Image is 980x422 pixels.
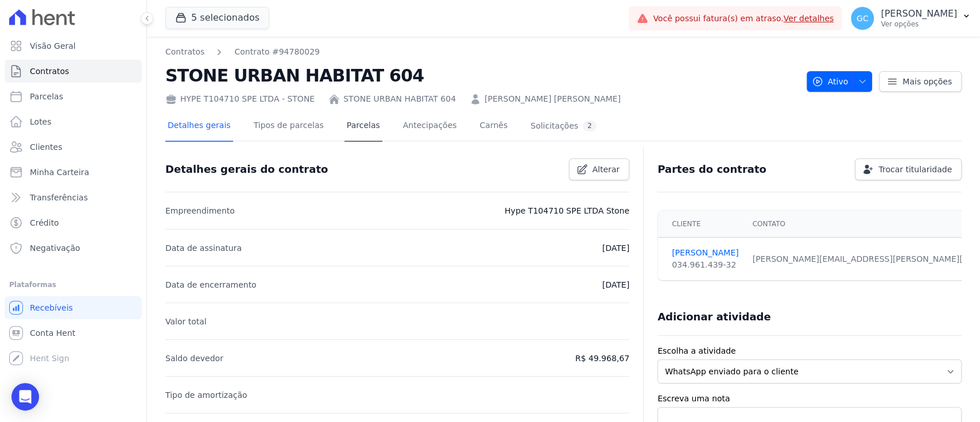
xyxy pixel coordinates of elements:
a: Minha Carteira [5,161,142,184]
a: Clientes [5,135,142,158]
a: Contratos [165,46,204,58]
div: Solicitações [530,121,596,131]
p: [DATE] [602,278,629,292]
span: Parcelas [30,91,63,102]
span: GC [857,14,869,22]
label: Escreva uma nota [657,393,962,405]
th: Cliente [658,211,745,238]
a: Trocar titularidade [855,158,962,180]
a: Contratos [5,60,142,83]
div: Plataformas [9,278,137,292]
h3: Adicionar atividade [657,310,770,324]
h3: Partes do contrato [657,162,766,176]
a: Mais opções [879,71,962,92]
a: Contrato #94780029 [234,46,320,58]
p: Hype T104710 SPE LTDA Stone [505,204,629,218]
h2: STONE URBAN HABITAT 604 [165,63,797,88]
span: Negativação [30,242,80,254]
div: 2 [583,121,596,131]
a: Ver detalhes [784,14,834,23]
a: Carnês [477,111,510,142]
span: Recebíveis [30,302,73,313]
span: Crédito [30,217,59,229]
a: [PERSON_NAME] [PERSON_NAME] [485,93,621,105]
span: Lotes [30,116,52,127]
h3: Detalhes gerais do contrato [165,162,328,176]
a: Transferências [5,186,142,209]
span: Visão Geral [30,40,76,52]
div: Open Intercom Messenger [11,383,39,411]
p: Data de encerramento [165,278,257,292]
p: [PERSON_NAME] [881,8,957,20]
a: Recebíveis [5,296,142,319]
div: HYPE T104710 SPE LTDA - STONE [165,93,315,105]
p: Ver opções [881,20,957,29]
a: Crédito [5,211,142,234]
p: R$ 49.968,67 [575,351,629,365]
span: Minha Carteira [30,167,89,178]
p: Valor total [165,315,207,328]
span: Conta Hent [30,327,75,339]
a: Tipos de parcelas [251,111,326,142]
a: Solicitações2 [528,111,599,142]
a: STONE URBAN HABITAT 604 [343,93,456,105]
a: Antecipações [401,111,459,142]
a: [PERSON_NAME] [672,247,738,259]
a: Conta Hent [5,322,142,344]
p: Saldo devedor [165,351,223,365]
span: Clientes [30,141,62,153]
a: Alterar [569,158,630,180]
a: Lotes [5,110,142,133]
span: Transferências [30,192,88,203]
span: Mais opções [902,76,952,87]
button: GC [PERSON_NAME] Ver opções [842,2,980,34]
p: Empreendimento [165,204,235,218]
nav: Breadcrumb [165,46,797,58]
nav: Breadcrumb [165,46,320,58]
div: 034.961.439-32 [672,259,738,271]
span: Você possui fatura(s) em atraso. [653,13,834,25]
a: Parcelas [344,111,382,142]
span: Contratos [30,65,69,77]
a: Negativação [5,237,142,260]
a: Detalhes gerais [165,111,233,142]
span: Trocar titularidade [878,164,952,175]
span: Ativo [812,71,849,92]
label: Escolha a atividade [657,345,962,357]
span: Alterar [592,164,620,175]
button: 5 selecionados [165,7,269,29]
p: Tipo de amortização [165,388,247,402]
p: Data de assinatura [165,241,242,255]
button: Ativo [807,71,873,92]
p: [DATE] [602,241,629,255]
a: Parcelas [5,85,142,108]
a: Visão Geral [5,34,142,57]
